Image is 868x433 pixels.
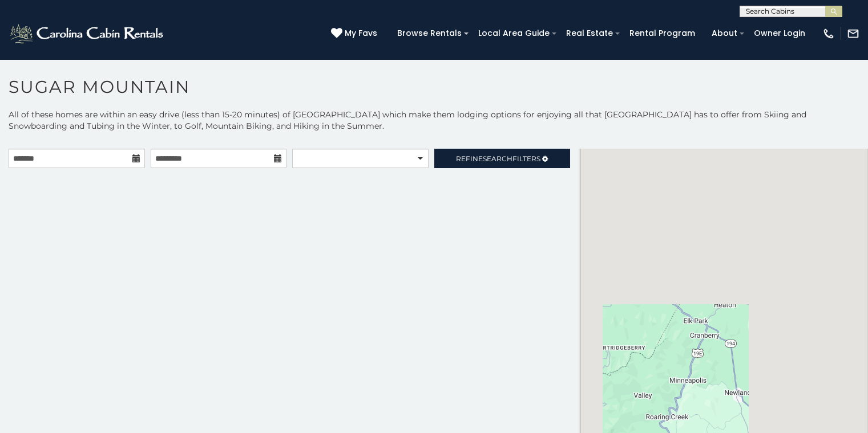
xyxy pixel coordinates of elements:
[9,22,167,45] img: White-1-2.png
[624,24,701,42] a: Rental Program
[473,24,555,42] a: Local Area Guide
[483,154,512,163] span: Search
[391,24,467,42] a: Browse Rentals
[706,24,743,42] a: About
[748,24,811,42] a: Owner Login
[456,154,540,163] span: Refine Filters
[331,27,380,40] a: My Favs
[560,24,619,42] a: Real Estate
[822,27,835,40] img: phone-regular-white.png
[847,27,859,40] img: mail-regular-white.png
[434,149,571,168] a: RefineSearchFilters
[345,27,377,39] span: My Favs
